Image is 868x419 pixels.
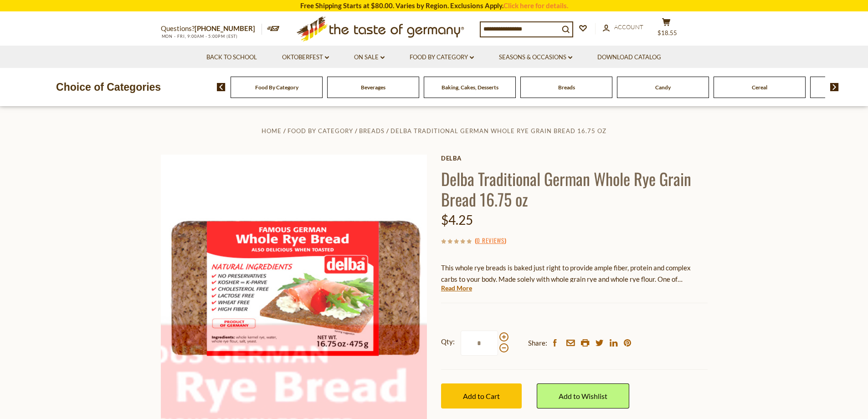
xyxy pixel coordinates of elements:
[752,84,767,91] a: Cereal
[410,52,474,62] a: Food By Category
[499,52,572,62] a: Seasons & Occasions
[282,52,329,62] a: Oktoberfest
[441,336,455,347] strong: Qty:
[441,262,708,285] p: This whole rye breads is baked just right to provide ample fiber, protein and complex carbs to yo...
[461,331,498,356] input: Qty:
[558,84,575,91] a: Breads
[537,383,629,409] a: Add to Wishlist
[161,23,262,35] p: Questions?
[255,84,298,91] a: Food By Category
[217,83,226,91] img: previous arrow
[195,24,255,32] a: [PHONE_NUMBER]
[614,23,643,31] span: Account
[441,155,708,162] a: Delba
[503,1,568,10] a: Click here for details.
[653,18,680,41] button: $18.55
[528,337,547,349] span: Share:
[354,52,385,62] a: On Sale
[441,284,472,293] a: Read More
[441,383,522,409] button: Add to Cart
[359,127,385,134] a: Breads
[206,52,257,62] a: Back to School
[597,52,661,62] a: Download Catalog
[441,168,708,209] h1: Delba Traditional German Whole Rye Grain Bread 16.75 oz
[161,34,238,39] span: MON - FRI, 9:00AM - 5:00PM (EST)
[441,212,473,228] span: $4.25
[603,22,643,32] a: Account
[655,84,671,91] a: Candy
[477,236,504,246] a: 0 Reviews
[657,29,677,36] span: $18.55
[390,127,606,134] a: Delba Traditional German Whole Rye Grain Bread 16.75 oz
[830,83,839,91] img: next arrow
[262,127,282,134] a: Home
[475,236,506,245] span: ( )
[288,127,353,134] a: Food By Category
[442,84,498,91] a: Baking, Cakes, Desserts
[361,84,385,91] a: Beverages
[463,392,500,400] span: Add to Cart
